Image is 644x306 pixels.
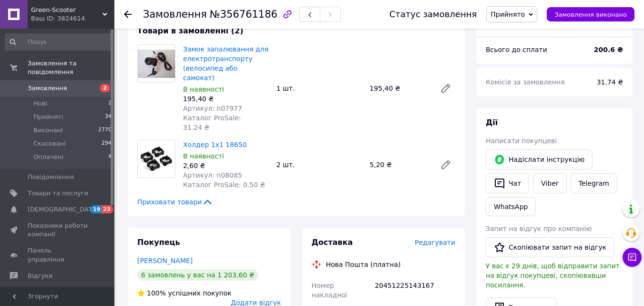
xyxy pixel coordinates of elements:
[312,238,353,247] span: Доставка
[28,272,52,280] span: Відгуки
[28,84,67,93] span: Замовлення
[137,288,232,298] div: успішних покупок
[324,260,403,269] div: Нова Пошта (платна)
[28,189,88,198] span: Товари та послуги
[183,141,247,148] a: Холдер 1x1 18650
[436,155,455,174] a: Редагувати
[31,6,102,14] span: Green-Scooter
[486,262,620,289] span: У вас є 29 днів, щоб відправити запит на відгук покупцеві, скопіювавши посилання.
[28,205,98,214] span: [DEMOGRAPHIC_DATA]
[486,46,547,53] span: Всього до сплати
[623,248,642,267] button: Чат з покупцем
[124,10,132,19] div: Повернутися назад
[183,45,268,82] a: Замок запалювання для електротранспорту (велосипед або самокат)
[28,59,114,76] span: Замовлення та повідомлення
[33,113,63,121] span: Прийняті
[486,78,565,86] span: Комісія за замовлення
[33,126,63,135] span: Виконані
[183,94,269,104] div: 195,40 ₴
[98,126,112,135] span: 2770
[28,246,88,264] span: Панель управління
[5,33,112,51] input: Пошук
[486,173,529,193] button: Чат
[108,99,112,108] span: 2
[547,7,634,21] button: Замовлення виконано
[105,113,112,121] span: 34
[554,11,627,18] span: Замовлення виконано
[183,114,241,131] span: Каталог ProSale: 31.24 ₴
[138,146,175,172] img: Холдер 1x1 18650
[28,173,74,181] span: Повідомлення
[366,158,432,171] div: 5,20 ₴
[486,137,557,145] span: Написати покупцеві
[597,78,623,86] span: 31.74 ₴
[594,46,623,53] b: 200.6 ₴
[137,197,213,207] span: Приховати товари
[436,79,455,98] a: Редагувати
[486,197,536,216] a: WhatsApp
[312,282,348,299] span: Номер накладної
[273,82,366,95] div: 1 шт.
[137,257,193,264] a: [PERSON_NAME]
[533,173,566,193] a: Viber
[486,118,498,127] span: Дії
[100,84,110,92] span: 2
[108,153,112,161] span: 4
[183,85,224,93] span: В наявності
[183,161,269,170] div: 2,60 ₴
[138,50,175,78] img: Замок запалювання для електротранспорту (велосипед або самокат)
[273,158,366,171] div: 2 шт.
[33,99,47,108] span: Нові
[486,149,593,169] button: Надіслати інструкцію
[102,139,112,148] span: 294
[183,105,242,112] span: Артикул: n07977
[389,10,477,19] div: Статус замовлення
[102,205,112,213] span: 23
[571,173,617,193] a: Telegram
[28,222,88,239] span: Показники роботи компанії
[33,139,66,148] span: Скасовані
[491,11,525,18] span: Прийнято
[210,9,277,20] span: №356761186
[33,153,63,161] span: Оплачені
[137,26,244,35] span: Товари в замовленні (2)
[183,152,224,160] span: В наявності
[137,238,180,247] span: Покупець
[373,277,457,304] div: 20451225143167
[183,171,242,179] span: Артикул: n08085
[147,289,166,297] span: 100%
[366,82,432,95] div: 195,40 ₴
[31,14,114,23] div: Ваш ID: 3824614
[486,237,614,257] button: Скопіювати запит на відгук
[486,225,592,232] span: Запит на відгук про компанію
[143,9,207,20] span: Замовлення
[415,239,455,246] span: Редагувати
[91,205,102,213] span: 19
[137,269,258,281] div: 6 замовлень у вас на 1 203,60 ₴
[183,181,265,189] span: Каталог ProSale: 0.50 ₴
